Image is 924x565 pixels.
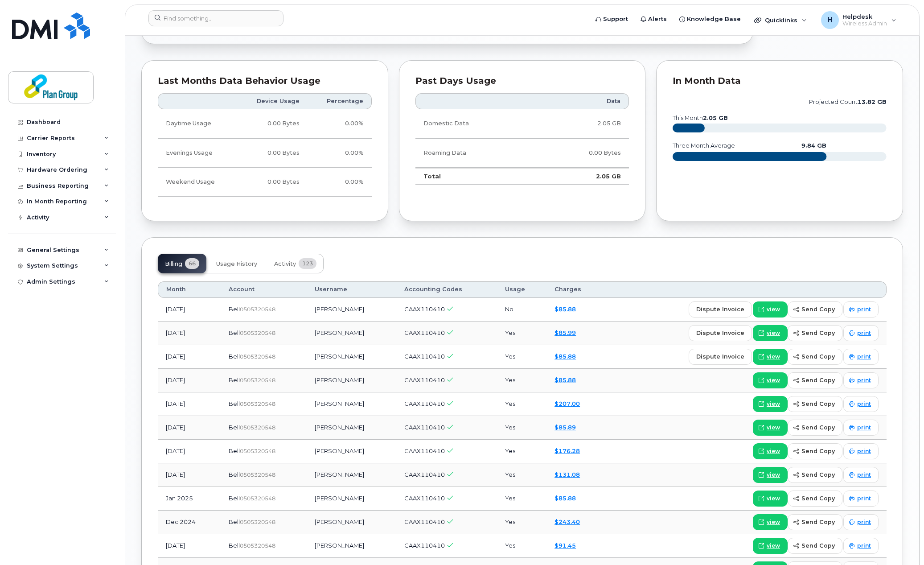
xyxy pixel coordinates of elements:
span: Wireless Admin [842,20,887,27]
td: Daytime Usage [158,109,236,138]
span: Bell [229,424,240,431]
input: Find something... [148,10,283,26]
a: print [843,491,879,507]
span: CAAX110410 [404,495,445,502]
span: CAAX110410 [404,424,445,431]
span: CAAX110410 [404,447,445,454]
td: 0.00% [308,109,372,138]
button: dispute invoice [689,349,752,365]
a: view [753,301,788,318]
a: print [843,420,879,436]
a: view [753,372,788,388]
td: [PERSON_NAME] [307,298,396,322]
td: Jan 2025 [158,487,221,511]
span: print [857,376,871,384]
a: $85.88 [554,376,576,384]
td: Yes [497,345,546,369]
td: Roaming Data [415,139,535,168]
span: Bell [229,329,240,336]
a: view [753,491,788,507]
a: $85.88 [554,305,576,313]
td: Domestic Data [415,109,535,138]
span: view [767,400,780,408]
span: send copy [801,470,835,479]
span: Activity [274,260,296,268]
td: [PERSON_NAME] [307,345,396,369]
a: print [843,514,879,530]
tspan: 13.82 GB [858,99,887,105]
span: dispute invoice [696,352,744,361]
td: 0.00 Bytes [236,139,307,168]
td: [PERSON_NAME] [307,369,396,392]
td: [DATE] [158,416,221,440]
th: Device Usage [236,93,307,109]
th: Accounting Codes [396,281,497,297]
a: Support [589,10,634,28]
a: $91.45 [554,542,576,549]
td: Yes [497,369,546,392]
span: Helpdesk [842,13,887,20]
span: CAAX110410 [404,518,445,525]
span: print [857,305,871,313]
span: CAAX110410 [404,542,445,549]
td: [PERSON_NAME] [307,322,396,345]
span: send copy [801,376,835,384]
span: Usage History [216,260,257,268]
td: Yes [497,511,546,534]
span: 0505320548 [240,400,275,407]
text: projected count [809,99,887,105]
td: [PERSON_NAME] [307,534,396,558]
span: Bell [229,447,240,454]
span: Quicklinks [765,16,797,24]
span: view [767,305,780,313]
button: send copy [788,301,842,318]
span: view [767,518,780,526]
td: Yes [497,534,546,558]
button: send copy [788,349,842,365]
span: print [857,542,871,550]
button: dispute invoice [689,325,752,341]
span: view [767,495,780,503]
span: Support [603,15,628,24]
span: view [767,376,780,384]
span: view [767,353,780,361]
td: [PERSON_NAME] [307,392,396,416]
a: view [753,325,788,341]
td: [PERSON_NAME] [307,463,396,487]
span: print [857,329,871,337]
a: $176.28 [554,447,580,454]
a: print [843,467,879,483]
a: $243.40 [554,518,580,525]
span: 123 [299,258,316,269]
div: Helpdesk [815,11,903,29]
a: $85.88 [554,353,576,360]
span: 0505320548 [240,519,275,525]
button: dispute invoice [689,301,752,318]
div: Past Days Usage [415,77,629,86]
span: H [827,15,833,25]
td: [DATE] [158,322,221,345]
td: 0.00% [308,168,372,197]
td: 0.00 Bytes [236,168,307,197]
td: 2.05 GB [535,168,629,185]
span: Bell [229,471,240,478]
a: $131.08 [554,471,580,478]
a: view [753,443,788,459]
td: 0.00 Bytes [535,139,629,168]
td: 2.05 GB [535,109,629,138]
a: print [843,443,879,459]
td: [PERSON_NAME] [307,440,396,463]
td: [PERSON_NAME] [307,416,396,440]
span: send copy [801,352,835,361]
span: print [857,447,871,455]
span: 0505320548 [240,377,275,384]
div: Last Months Data Behavior Usage [158,77,372,86]
td: [DATE] [158,392,221,416]
td: Yes [497,487,546,511]
td: Evenings Usage [158,139,236,168]
div: In Month Data [673,77,887,86]
a: print [843,301,879,318]
button: send copy [788,372,842,388]
span: CAAX110410 [404,376,445,384]
th: Percentage [308,93,372,109]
